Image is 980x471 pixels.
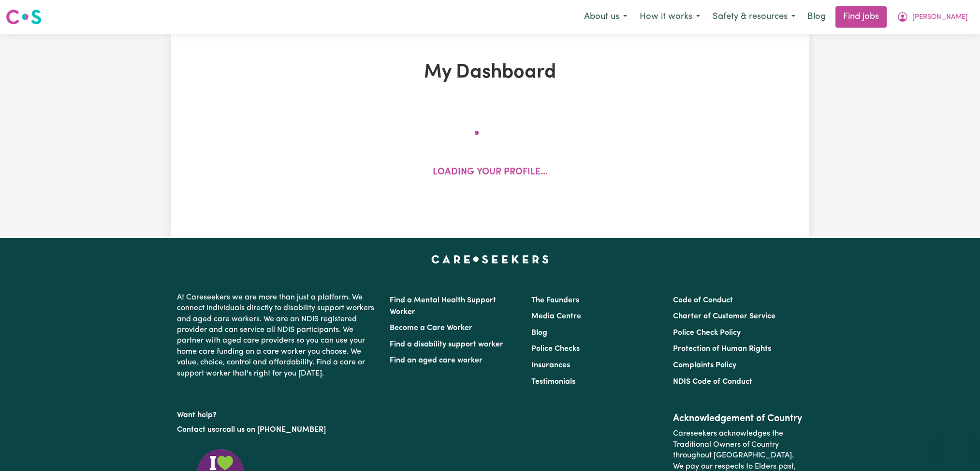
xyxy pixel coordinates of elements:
a: call us on [PHONE_NUMBER] [222,426,326,434]
a: Code of Conduct [673,297,733,304]
a: Complaints Policy [673,361,736,369]
a: Contact us [177,426,215,434]
a: The Founders [531,297,579,304]
a: Careseekers logo [6,6,42,28]
a: Insurances [531,361,570,369]
img: Careseekers logo [6,8,42,26]
p: Loading your profile... [433,166,548,180]
a: Find jobs [835,6,887,28]
iframe: Button to launch messaging window [941,432,972,463]
button: Safety & resources [706,7,802,27]
a: Police Checks [531,345,580,353]
p: or [177,421,378,439]
a: Blog [531,329,547,337]
a: Protection of Human Rights [673,345,771,353]
h1: My Dashboard [283,61,697,84]
h2: Acknowledgement of Country [673,413,803,424]
span: [PERSON_NAME] [912,12,968,23]
button: My Account [891,7,974,27]
a: Find a Mental Health Support Worker [390,297,496,316]
a: Police Check Policy [673,329,741,337]
a: Media Centre [531,313,581,320]
a: Blog [802,6,832,28]
a: NDIS Code of Conduct [673,378,752,386]
button: About us [578,7,633,27]
a: Charter of Customer Service [673,313,775,320]
button: How it works [633,7,706,27]
p: Want help? [177,406,378,421]
p: At Careseekers we are more than just a platform. We connect individuals directly to disability su... [177,288,378,383]
a: Testimonials [531,378,575,386]
a: Become a Care Worker [390,324,472,332]
a: Careseekers home page [431,255,549,263]
a: Find a disability support worker [390,341,503,348]
a: Find an aged care worker [390,357,483,364]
